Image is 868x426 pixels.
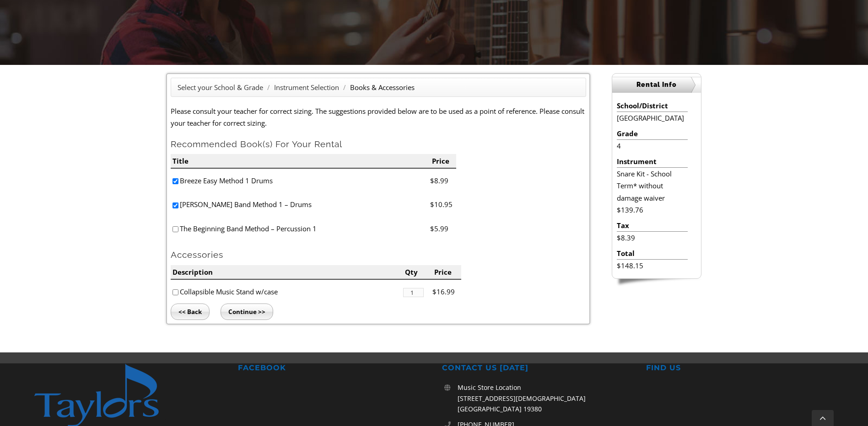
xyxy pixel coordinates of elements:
[617,232,688,244] li: $8.39
[403,265,432,280] li: Qty
[221,304,273,320] input: Continue >>
[458,382,630,415] p: Music Store Location [STREET_ADDRESS][DEMOGRAPHIC_DATA] [GEOGRAPHIC_DATA] 19380
[617,100,688,112] li: School/District
[430,154,456,169] li: Price
[171,154,430,169] li: Title
[171,280,403,304] li: Collapsible Music Stand w/case
[612,77,701,93] h2: Rental Info
[430,192,456,217] li: $10.95
[171,265,403,280] li: Description
[617,168,688,216] li: Snare Kit - School Term* without damage waiver $139.76
[617,112,688,124] li: [GEOGRAPHIC_DATA]
[171,192,430,217] li: [PERSON_NAME] Band Method 1 – Drums
[617,260,688,272] li: $148.15
[171,217,430,241] li: The Beginning Band Method – Percussion 1
[432,265,462,280] li: Price
[617,140,688,152] li: 4
[171,138,586,150] h2: Recommended Book(s) For Your Rental
[617,128,688,140] li: Grade
[238,363,426,373] h2: FACEBOOK
[442,363,630,373] h2: CONTACT US [DATE]
[430,217,456,241] li: $5.99
[274,83,339,92] a: Instrument Selection
[646,363,834,373] h2: FIND US
[612,279,701,287] img: sidebar-footer.png
[171,304,210,320] input: << Back
[617,155,688,168] li: Instrument
[432,280,462,304] li: $16.99
[341,83,348,92] span: /
[617,247,688,260] li: Total
[171,249,586,261] h2: Accessories
[171,105,586,129] p: Please consult your teacher for correct sizing. The suggestions provided below are to be used as ...
[430,169,456,193] li: $8.99
[171,169,430,193] li: Breeze Easy Method 1 Drums
[265,83,272,92] span: /
[350,81,415,93] li: Books & Accessories
[178,83,263,92] a: Select your School & Grade
[617,219,688,232] li: Tax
